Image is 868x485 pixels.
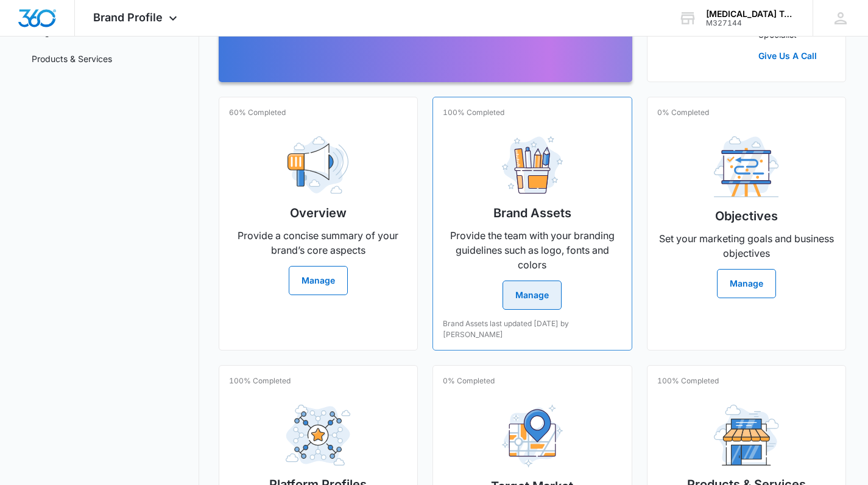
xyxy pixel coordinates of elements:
h2: Objectives [715,207,778,225]
p: Brand Assets last updated [DATE] by [PERSON_NAME] [443,318,622,340]
button: Manage [503,281,562,310]
a: 100% CompletedBrand AssetsProvide the team with your branding guidelines such as logo, fonts and ... [432,97,632,351]
a: 0% CompletedObjectivesSet your marketing goals and business objectivesManage [647,97,847,351]
p: 100% Completed [657,375,719,386]
h2: Overview [290,204,347,222]
p: 0% Completed [443,375,495,386]
a: Give Us A Call [758,49,827,62]
p: 60% Completed [229,107,286,118]
p: Provide the team with your branding guidelines such as logo, fonts and colors [443,228,622,272]
span: Brand Profile [93,11,163,24]
a: Target Market [32,26,89,38]
p: 100% Completed [443,107,504,118]
a: 60% CompletedOverviewProvide a concise summary of your brand’s core aspectsManage [219,97,418,351]
p: Provide a concise summary of your brand’s core aspects [229,228,408,257]
h2: Brand Assets [493,204,571,222]
button: Manage [289,266,348,295]
div: account id [706,19,795,27]
p: 100% Completed [229,375,291,386]
p: 0% Completed [657,107,709,118]
p: Set your marketing goals and business objectives [657,231,836,260]
div: account name [706,9,795,19]
button: Manage [717,269,776,298]
a: Products & Services [32,52,112,65]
